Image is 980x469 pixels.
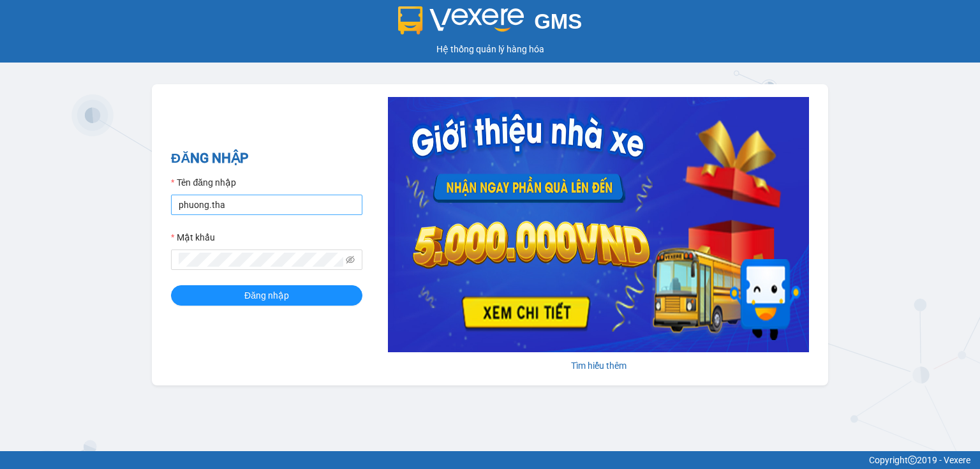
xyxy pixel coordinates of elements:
[179,253,343,267] input: Mật khẩu
[171,195,362,215] input: Tên đăng nhập
[388,97,809,352] img: banner-0
[171,285,362,306] button: Đăng nhập
[346,255,355,264] span: eye-invisible
[908,456,917,465] span: copyright
[3,42,977,56] div: Hệ thống quản lý hàng hóa
[398,19,583,29] a: GMS
[10,453,970,467] div: Copyright 2019 - Vexere
[244,288,289,302] span: Đăng nhập
[534,10,582,33] span: GMS
[171,230,215,244] label: Mật khẩu
[398,6,524,34] img: logo 2
[171,148,362,169] h2: ĐĂNG NHẬP
[171,175,236,190] label: Tên đăng nhập
[388,359,809,373] div: Tìm hiểu thêm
